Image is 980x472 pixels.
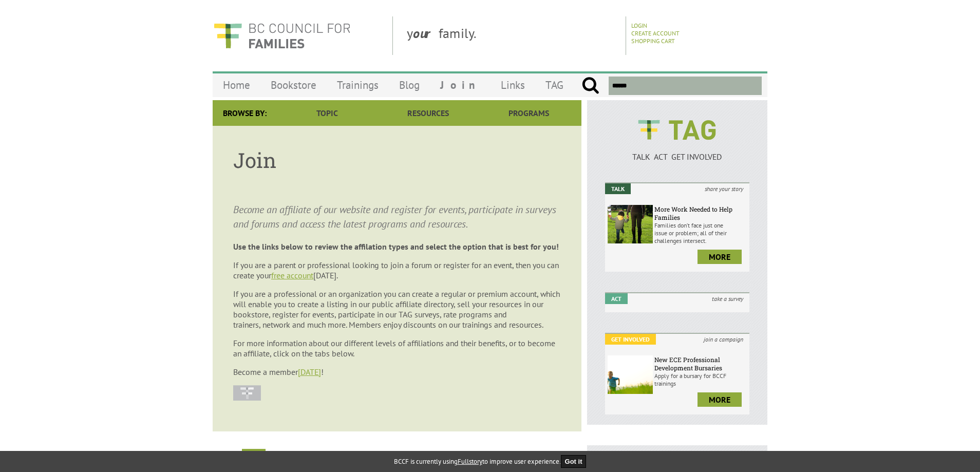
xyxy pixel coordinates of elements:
[233,202,561,231] p: Become an affiliate of our website and register for events, participate in surveys and forums and...
[605,334,656,345] em: Get Involved
[213,73,260,97] a: Home
[260,73,327,97] a: Bookstore
[233,367,561,377] p: Become a member !
[298,367,321,377] a: [DATE]
[430,73,491,97] a: Join
[561,455,587,468] button: Got it
[389,73,430,97] a: Blog
[479,100,579,126] a: Programs
[654,205,747,221] h6: More Work Needed to Help Families
[242,449,266,466] h2: Join
[399,16,626,55] div: y family.
[277,100,378,126] a: Topic
[213,16,351,55] img: BC Council for FAMILIES
[271,270,313,280] a: free account
[654,355,747,372] h6: New ECE Professional Development Bursaries
[491,73,535,97] a: Links
[654,372,747,387] p: Apply for a bursary for BCCF trainings
[699,183,749,194] i: share your story
[233,146,561,174] h1: Join
[413,25,439,42] strong: our
[233,338,561,358] p: For more information about our different levels of affiliations and their benefits, or to become ...
[233,260,561,280] p: If you are a parent or professional looking to join a forum or register for an event, then you ca...
[605,152,749,162] p: TALK ACT GET INVOLVED
[706,293,749,304] i: take a survey
[698,334,749,345] i: join a campaign
[605,183,631,194] em: Talk
[631,37,675,45] a: Shopping Cart
[233,289,560,330] span: If you are a professional or an organization you can create a regular or premium account, which w...
[378,100,478,126] a: Resources
[631,22,647,29] a: Login
[535,73,574,97] a: TAG
[631,110,723,149] img: BCCF's TAG Logo
[233,241,559,252] strong: Use the links below to review the affilation types and select the option that is best for you!
[327,73,389,97] a: Trainings
[213,100,277,126] div: Browse By:
[605,141,749,162] a: TALK ACT GET INVOLVED
[698,250,742,264] a: more
[605,293,628,304] em: Act
[654,221,747,244] p: Families don’t face just one issue or problem; all of their challenges intersect.
[581,77,599,95] input: Submit
[631,29,680,37] a: Create Account
[698,392,742,407] a: more
[458,457,482,466] a: Fullstory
